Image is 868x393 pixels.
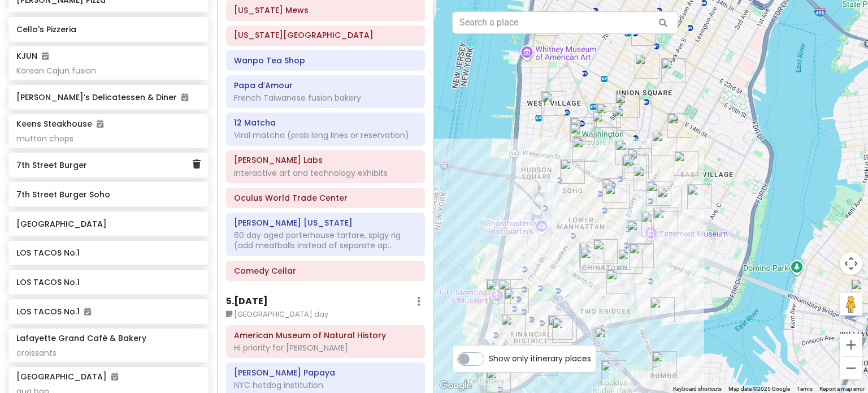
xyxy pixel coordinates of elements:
div: 60 day aged porterhouse tartare, spigy rig (add meatballs instead of separate ap... [234,230,417,251]
h6: Papa d’Amour [234,80,417,90]
button: Zoom out [840,357,862,379]
div: Comedy Cellar [570,117,595,142]
div: L’industrie Pizzeria West Village [541,91,566,116]
div: Kettl Tea - Bowery [627,148,652,173]
div: mutton chops [16,133,200,144]
h6: [GEOGRAPHIC_DATA] [16,219,200,229]
a: Terms (opens in new tab) [797,386,813,392]
button: Keyboard shortcuts [673,385,722,393]
div: Popup Bagels [572,137,597,162]
h6: 5 . [DATE] [226,296,268,308]
div: Mei Lai Wah [580,248,605,273]
div: Super Taste [618,249,643,274]
div: 7th Street Burger West Village [570,123,594,148]
small: [GEOGRAPHIC_DATA] day [226,309,425,320]
h6: Gray's Papaya [234,368,417,378]
h6: Wanpo Tea Shop [234,55,417,66]
div: South Street Seaport Museum Lighthouse [548,315,573,340]
div: Ten Thousand Coffee [501,314,526,339]
div: FifthSip. [605,184,630,209]
h6: Carbone New York [234,218,417,228]
div: Stone Street Historic District [504,344,529,369]
button: Drag Pegman onto the map to open Street View [840,293,862,316]
span: Show only itinerary places [489,352,591,365]
div: Lafayette Grand Café & Bakery [615,140,640,165]
i: Added to itinerary [97,120,103,128]
div: Drip Drop Café, coffee shop [560,159,585,184]
h6: [PERSON_NAME]’s Delicatessen & Diner [16,92,200,102]
h6: Oculus World Trade Center [234,193,417,203]
div: Dumbo [652,351,677,376]
a: Delete place [193,157,201,172]
h6: 7th Street Burger [16,160,192,170]
a: Open this area in Google Maps (opens a new window) [437,378,474,393]
div: COTE Korean Steakhouse [631,21,656,46]
div: 7th Street Burger Soho [602,178,627,203]
div: Koré Coffee [593,239,618,264]
div: Scarr's Pizza [629,243,654,268]
div: Tompkins Square Bagels [635,54,659,79]
div: Okiboru House of Tsukemen [641,211,666,236]
i: Added to itinerary [42,52,49,60]
div: croissants [16,348,200,358]
div: The Sandwich Board [627,220,652,245]
div: Wanpo Tea Shop [613,106,637,131]
h6: Lafayette Grand Café & Bakery [16,333,146,343]
i: Added to itinerary [181,93,188,101]
div: Pier 35 [650,297,675,322]
div: Caffè Panna [661,58,686,83]
div: Viral matcha (prob long lines or reservation) [234,130,417,140]
div: Staten Island Ferry [486,368,511,393]
i: Added to itinerary [84,308,91,316]
h6: LOS TACOS No.1 [16,277,200,287]
div: 9/11 Memorial & Museum [486,279,511,304]
h6: Washington Square Park [234,30,417,40]
button: Map camera controls [840,252,862,275]
i: Added to itinerary [111,373,118,381]
h6: Cello's Pizzeria [16,24,200,34]
div: French Taiwanese fusion bakery [234,93,417,103]
div: Katz's Delicatessen [657,187,682,211]
div: Brooklyn Bridge Park [601,360,626,385]
div: Mercer Labs [504,288,529,313]
div: Oculus World Trade Center [498,279,523,304]
h6: 7th Street Burger Soho [16,189,200,200]
div: Sun Hing Lung [606,269,631,294]
div: Cannon's Walk [552,318,577,343]
div: Ho Foods [674,151,698,176]
div: Cello's Pizzeria [652,131,676,156]
div: Pier 11 / Wall St. [533,351,558,376]
div: NYC hotdog institution [234,380,417,390]
h6: Washington Mews [234,5,417,15]
div: Papa d’Amour [615,93,640,118]
div: Tompkins Square Bagels [667,113,692,138]
h6: 12 Matcha [234,118,417,128]
div: LOS TACOS No.1 [535,12,559,37]
div: Win Son Bakery [633,166,658,191]
img: Google [437,378,474,393]
h6: LOS TACOS No.1 [16,248,200,258]
div: Carnitas Ramirez [687,184,712,209]
h6: Comedy Cellar [234,266,417,276]
div: Kisa [646,181,671,206]
h6: Keens Steakhouse [16,119,103,129]
div: interactive art and technology exhibits [234,168,417,178]
a: Report a map error [819,386,865,392]
h6: [GEOGRAPHIC_DATA] [16,372,118,382]
div: Alimama Tea [579,243,604,267]
h6: LOS TACOS No.1 [16,306,200,317]
div: Kalye Rivington [653,208,678,232]
div: Hi priority for [PERSON_NAME] [234,343,417,353]
h6: Mercer Labs [234,155,417,165]
div: Washington Square Park [592,111,617,136]
div: Chelsea Market [533,11,558,36]
input: Search a place [452,11,678,34]
div: Brooklyn Bridge [594,327,619,352]
h6: American Museum of Natural History [234,330,417,340]
div: Fish Cheeks [622,156,647,180]
button: Zoom in [840,334,862,356]
div: 12 Matcha [624,154,649,179]
h6: KJUN [16,51,49,61]
div: Washington Mews [596,103,621,128]
span: Map data ©2025 Google [728,386,790,392]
